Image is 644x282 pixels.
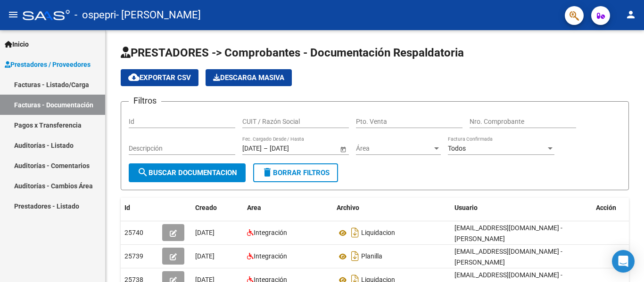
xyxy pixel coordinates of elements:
datatable-header-cell: Area [243,198,333,218]
span: – [264,145,268,153]
span: Área [356,145,432,153]
span: Inicio [5,39,29,49]
span: Acción [596,204,616,211]
span: Descarga Masiva [213,73,284,82]
span: Planilla [361,253,382,260]
datatable-header-cell: Id [121,198,158,218]
span: Integración [254,229,287,236]
input: Fecha inicio [242,145,262,153]
span: Borrar Filtros [262,169,330,177]
mat-icon: delete [262,167,273,178]
span: - [PERSON_NAME] [116,5,201,25]
i: Descargar documento [349,225,361,240]
span: Liquidacion [361,229,395,237]
i: Descargar documento [349,249,361,264]
button: Borrar Filtros [253,163,338,182]
button: Descarga Masiva [206,69,292,86]
button: Open calendar [338,144,348,154]
span: Usuario [454,204,478,211]
span: Todos [448,145,466,152]
mat-icon: search [137,167,149,178]
span: [EMAIL_ADDRESS][DOMAIN_NAME] - [PERSON_NAME] [454,224,562,242]
span: 25740 [124,229,143,236]
h3: Filtros [129,94,161,107]
mat-icon: person [625,9,636,20]
input: Fecha fin [270,145,316,153]
datatable-header-cell: Archivo [333,198,451,218]
span: [DATE] [195,229,215,236]
mat-icon: cloud_download [128,72,140,83]
span: Prestadores / Proveedores [5,59,91,70]
span: PRESTADORES -> Comprobantes - Documentación Respaldatoria [121,46,464,59]
span: [EMAIL_ADDRESS][DOMAIN_NAME] - [PERSON_NAME] [454,248,562,266]
div: Open Intercom Messenger [612,250,635,273]
datatable-header-cell: Acción [592,198,639,218]
span: Area [247,204,261,211]
app-download-masive: Descarga masiva de comprobantes (adjuntos) [206,69,292,86]
span: Creado [195,204,217,211]
datatable-header-cell: Usuario [451,198,592,218]
span: Id [124,204,130,211]
span: Exportar CSV [128,73,191,82]
span: - ospepri [74,5,116,25]
span: Archivo [337,204,359,211]
button: Exportar CSV [121,69,198,86]
span: Buscar Documentacion [137,169,237,177]
button: Buscar Documentacion [129,163,246,182]
span: [DATE] [195,252,215,260]
datatable-header-cell: Creado [191,198,243,218]
span: 25739 [124,252,143,260]
span: Integración [254,252,287,260]
mat-icon: menu [8,9,19,20]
